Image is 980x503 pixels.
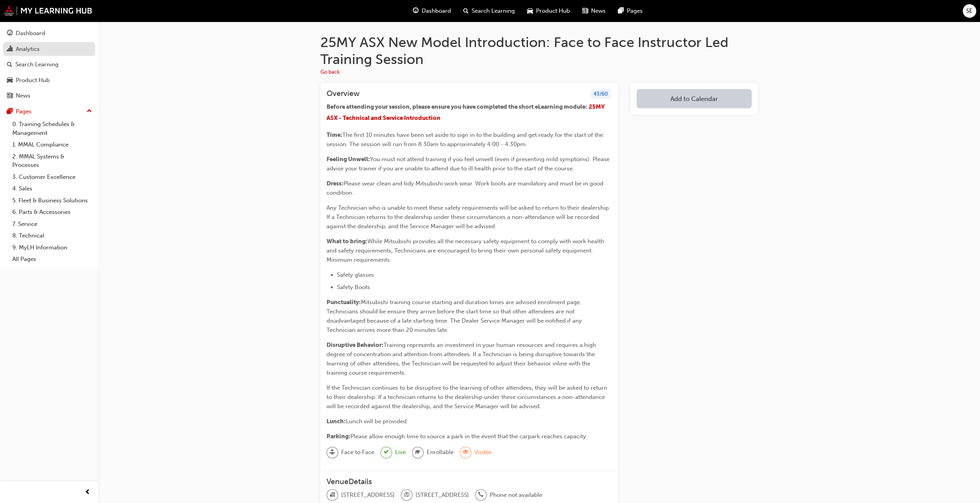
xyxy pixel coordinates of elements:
span: Mitsubishi training course starting and duration times are advised enrolment page. Technicians sh... [327,299,583,333]
button: Pages [3,104,95,119]
h3: VenueDetails [327,477,612,486]
a: 0. Training Schedules & Management [9,118,95,139]
a: car-iconProduct Hub [521,3,576,19]
h1: 25MY ASX New Model Introduction: Face to Face Instructor Led Training Session [320,34,758,67]
span: pages-icon [7,108,13,115]
span: Training represents an investment in your human resources and requires a high degree of concentra... [327,342,598,376]
span: Phone not available [490,491,542,500]
a: 5. Fleet & Business Solutions [9,195,95,207]
div: 43 / 60 [591,89,610,99]
a: search-iconSearch Learning [457,3,521,19]
a: pages-iconPages [612,3,649,19]
span: sessionType_FACE_TO_FACE-icon [330,447,335,458]
span: Live [395,448,406,457]
a: news-iconNews [576,3,612,19]
span: News [591,7,606,15]
a: 8. Technical [9,230,95,242]
span: guage-icon [413,6,419,16]
button: DashboardAnalyticsSearch LearningProduct HubNews [3,25,95,104]
span: Time: [327,131,342,138]
span: Safety glasses [337,271,374,278]
div: Product Hub [16,76,50,85]
a: 2. MMAL Systems & Processes [9,151,95,171]
span: Enrollable [427,448,454,457]
a: 7. Service [9,218,95,230]
a: Search Learning [3,57,95,72]
span: [STREET_ADDRESS] [415,491,469,500]
span: chart-icon [7,46,13,53]
a: 3. Customer Excellence [9,171,95,183]
span: news-icon [582,6,588,16]
span: SE [966,7,973,15]
span: search-icon [463,6,469,16]
span: graduationCap-icon [415,447,420,458]
span: Search Learning [472,7,515,15]
span: organisation-icon [330,490,335,500]
span: Disruptive Behavior: [327,342,384,348]
span: [STREET_ADDRESS] [341,491,395,500]
span: Visible [474,448,492,457]
span: What to bring: [327,238,367,245]
span: Dress: [327,180,343,187]
div: Dashboard [16,29,45,38]
a: All Pages [9,253,95,265]
span: You must not attend training if you feel unwell (even if presenting mild symptoms). Please advise... [327,156,611,172]
span: search-icon [7,61,12,68]
a: News [3,89,95,103]
a: Dashboard [3,26,95,40]
span: car-icon [527,6,533,16]
div: News [16,91,30,100]
span: Dashboard [422,7,451,15]
span: Lunch will be provided. [346,418,408,425]
span: prev-icon [85,488,90,497]
span: car-icon [7,77,13,84]
button: Go back [320,68,340,77]
span: Feeling Unwell: [327,156,370,163]
a: Analytics [3,42,95,56]
span: Safety Boots [337,284,370,291]
span: If the Technician continues to be disruptive to the learning of other attendees, they will be ask... [327,384,609,410]
h3: Overview [327,89,360,99]
span: Face to Face [341,448,374,457]
button: Add to Calendar [637,89,752,108]
span: Please wear clean and tidy Mitsubishi work wear. Work boots are mandatory and must be in good con... [327,180,605,196]
span: The first 10 minutes have been set aside to sign in to the building and get ready for the start o... [327,131,605,148]
span: Product Hub [536,7,570,15]
span: Before attending your session, please ensure you have completed the short eLearning module: [327,103,587,110]
span: Pages [627,7,643,15]
span: Any Technician who is unable to meet these safety requirements will be asked to return to their d... [327,204,612,230]
a: guage-iconDashboard [407,3,457,19]
a: 1. MMAL Compliance [9,139,95,151]
span: tick-icon [384,447,389,457]
a: 4. Sales [9,183,95,195]
span: pages-icon [618,6,624,16]
div: Analytics [16,45,40,54]
a: Product Hub [3,73,95,87]
span: Parking: [327,433,350,440]
a: 9. MyLH Information [9,242,95,254]
div: Search Learning [15,60,59,69]
span: guage-icon [7,30,13,37]
a: 6. Parts & Accessories [9,206,95,218]
span: Lunch: [327,418,346,425]
img: mmal [4,6,92,16]
span: Punctuality: [327,299,361,306]
span: eye-icon [463,447,468,458]
button: SE [963,4,976,18]
span: Please allow enough time to source a park in the event that the carpark reaches capacity. [350,433,588,440]
div: Pages [16,107,32,116]
span: up-icon [87,106,92,116]
span: news-icon [7,93,13,99]
span: While Mitsubishi provides all the necessary safety equipment to comply with work health and safet... [327,238,606,263]
span: location-icon [404,490,409,500]
span: phone-icon [478,490,484,500]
